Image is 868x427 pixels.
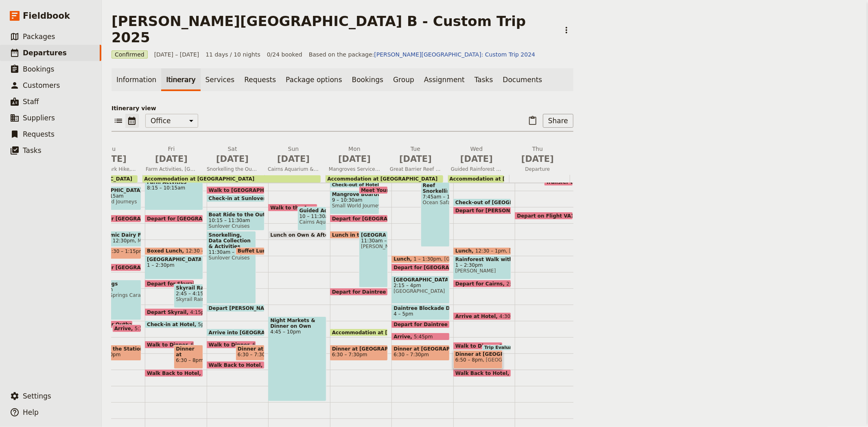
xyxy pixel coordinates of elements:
[209,187,292,193] span: Walk to [GEOGRAPHIC_DATA]
[453,342,503,350] div: Walk to Dinner6:20pm
[145,308,203,316] div: Depart Skyrail4:15pm
[146,153,197,165] span: [DATE]
[300,208,324,213] span: Guided Aquarium Study Tour
[23,49,67,57] span: Departures
[207,329,265,336] div: Arrive into [GEOGRAPHIC_DATA]
[499,314,518,319] span: 4:30pm
[112,50,148,59] span: Confirmed
[391,345,450,361] div: Dinner at [GEOGRAPHIC_DATA]6:30 – 7:30pm
[453,247,512,255] div: Lunch12:30 – 1pm[PERSON_NAME]
[455,357,483,363] span: 6:50 – 8pm
[207,145,258,165] h2: Sat
[332,192,377,197] span: Mangrove Boardwalk & Creek Cleanup
[135,326,153,331] span: 5:15pm
[482,345,511,351] div: Trip Evaluations
[147,216,238,221] span: Depart for [GEOGRAPHIC_DATA]
[207,304,265,312] div: Depart [PERSON_NAME][GEOGRAPHIC_DATA]
[455,248,475,254] span: Lunch
[209,249,254,255] span: 11:30am – 4pm
[125,114,139,128] button: Calendar view
[391,333,450,340] div: Arrive5:45pm
[391,264,450,271] div: Depart for [GEOGRAPHIC_DATA]
[414,334,433,339] span: 5:45pm
[238,346,262,352] span: Dinner at [PERSON_NAME][GEOGRAPHIC_DATA]
[145,247,203,255] div: Boxed Lunch12:30 – 1pm
[81,145,142,175] button: Thu [DATE]National Park Hike, Bio-Dynamic Dairy Farm & Hot Springs
[270,205,334,210] span: Walk to the Aquarium
[267,50,302,59] span: 0/24 booked
[448,175,504,183] div: Accommodation at [GEOGRAPHIC_DATA]
[484,345,528,350] span: Trip Evaluations
[512,145,563,165] h2: Thu
[455,200,553,205] span: Check-out of [GEOGRAPHIC_DATA]
[265,166,322,172] span: Cairns Aquarium & Free Time
[421,170,450,247] div: Great Barrier Reef Snorkelling7:45am – 12:30pmOcean Safari
[207,341,256,349] div: Walk to Dinner6:15pm
[330,345,388,361] div: Dinner at [GEOGRAPHIC_DATA]6:30 – 7:30pm
[509,166,566,172] span: Departure
[23,392,51,400] span: Settings
[85,216,177,221] span: Depart for [GEOGRAPHIC_DATA]
[85,265,177,270] span: Depart for [GEOGRAPHIC_DATA]
[209,223,263,229] span: Sunlover Cruises
[455,262,509,268] span: 1 – 2:30pm
[388,68,419,91] a: Group
[394,352,429,357] span: 6:30 – 7:30pm
[453,350,503,369] div: Dinner at [GEOGRAPHIC_DATA]6:50 – 8pm[GEOGRAPHIC_DATA]
[174,345,203,369] div: Dinner at Boardwalk Social by [PERSON_NAME]6:30 – 8pm
[83,247,142,259] div: Lunch12:30 – 1:15pm
[83,264,142,271] div: Depart for [GEOGRAPHIC_DATA]
[85,322,164,327] span: Depart for Outback Station
[112,114,125,128] button: List view
[394,265,485,270] span: Depart for [GEOGRAPHIC_DATA]
[144,176,254,182] span: Accommodation at [GEOGRAPHIC_DATA]
[326,175,443,183] div: Accommodation at [GEOGRAPHIC_DATA]
[330,329,388,336] div: Accommodation at [GEOGRAPHIC_DATA]
[361,232,386,238] span: [GEOGRAPHIC_DATA]
[455,351,501,357] span: Dinner at [GEOGRAPHIC_DATA]
[209,330,301,335] span: Arrive into [GEOGRAPHIC_DATA]
[154,50,199,59] span: [DATE] – [DATE]
[147,185,201,191] span: 8:15 – 10:15am
[145,178,203,210] div: Farm Actvities8:15 – 10:15am
[135,238,189,244] span: Mungalli Creek Dairy
[329,153,380,165] span: [DATE]
[332,197,377,203] span: 9 – 10:30am
[419,68,470,91] a: Assignment
[517,213,588,218] span: Depart on Flight VA1292
[509,145,570,175] button: Thu [DATE]Departure
[85,292,140,298] span: Innot Hot Springs Caravan & [GEOGRAPHIC_DATA]
[560,23,573,37] button: Actions
[347,68,388,91] a: Bookings
[394,288,448,294] span: [GEOGRAPHIC_DATA]
[387,166,444,172] span: Great Barrier Reef Snorkelling, Debate & Rainforest Swimming Hole
[270,318,324,329] span: Night Markets & Dinner on Own
[201,68,240,91] a: Services
[300,213,324,219] span: 10 – 11:30am
[190,309,209,315] span: 4:15pm
[359,186,388,194] div: Meet Your Guide Outside Reception & Depart
[145,255,203,279] div: [GEOGRAPHIC_DATA]1 – 2:30pm
[147,257,201,262] span: [GEOGRAPHIC_DATA]
[394,305,448,311] span: Daintree Blockade Debate
[147,309,190,315] span: Depart Skyrail
[174,284,203,308] div: Skyrail Rainforest Cableway2:45 – 4:15pmSkyrail Rainforest Cableway
[441,256,496,262] span: [GEOGRAPHIC_DATA]
[207,211,265,231] div: Boat Ride to the Outer Reef10:15 – 11:30amSunlover Cruises
[330,182,379,188] div: Check-out of Hotel
[146,145,197,165] h2: Fri
[483,357,537,363] span: [GEOGRAPHIC_DATA]
[186,248,216,254] span: 12:30 – 1pm
[512,153,563,165] span: [DATE]
[23,33,55,41] span: Packages
[423,194,448,200] span: 7:45am – 12:30pm
[147,262,201,268] span: 1 – 2:30pm
[499,343,518,349] span: 6:20pm
[332,330,446,335] span: Accommodation at [GEOGRAPHIC_DATA]
[209,305,336,311] span: Depart [PERSON_NAME][GEOGRAPHIC_DATA]
[453,207,512,214] div: Depart for [PERSON_NAME]
[455,281,507,286] span: Depart for Cairns
[176,296,201,302] span: Skyrail Rainforest Cableway
[391,255,450,263] div: Lunch1 – 1:30pm[GEOGRAPHIC_DATA]
[114,326,135,331] span: Arrive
